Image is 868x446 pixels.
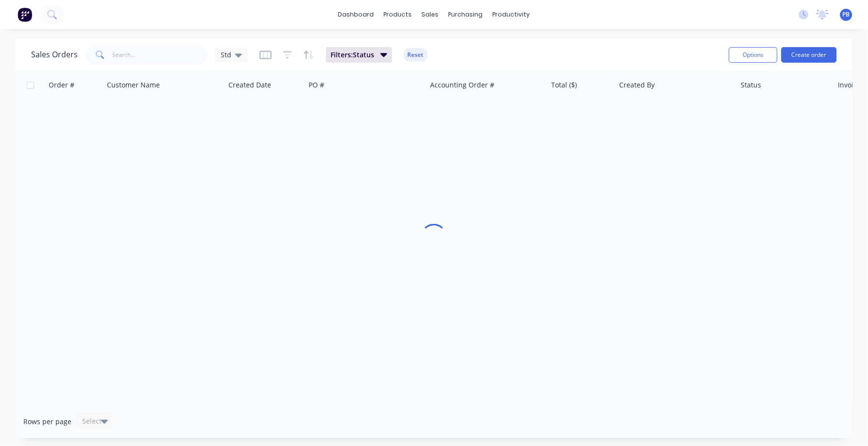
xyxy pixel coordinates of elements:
[843,10,850,19] span: PB
[107,80,160,90] div: Customer Name
[620,80,655,90] div: Created By
[729,47,778,63] button: Options
[221,50,231,60] span: Std
[781,47,837,63] button: Create order
[309,80,324,90] div: PO #
[331,50,375,60] span: Filters: Status
[333,7,379,22] a: dashboard
[741,80,762,90] div: Status
[404,48,428,62] button: Reset
[31,50,78,59] h1: Sales Orders
[488,7,535,22] div: productivity
[17,7,32,22] img: Factory
[228,80,271,90] div: Created Date
[113,45,208,65] input: Search...
[49,80,74,90] div: Order #
[417,7,444,22] div: sales
[326,47,392,63] button: Filters:Status
[552,80,577,90] div: Total ($)
[444,7,488,22] div: purchasing
[430,80,494,90] div: Accounting Order #
[23,417,71,427] span: Rows per page
[379,7,417,22] div: products
[82,416,107,426] div: Select...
